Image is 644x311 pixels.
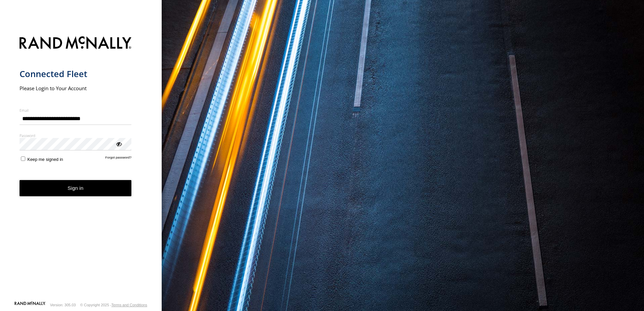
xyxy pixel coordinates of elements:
form: main [20,32,142,301]
label: Email [20,108,132,113]
div: © Copyright 2025 - [80,303,147,307]
a: Visit our Website [14,302,45,308]
button: Sign in [20,180,132,197]
h1: Connected Fleet [20,68,132,79]
a: Forgot password? [105,155,132,162]
a: Terms and Conditions [111,303,147,307]
img: Rand McNally [20,35,132,52]
div: Version: 305.03 [50,303,76,307]
h2: Please Login to Your Account [20,85,132,92]
label: Password [20,133,132,138]
span: Keep me signed in [27,157,63,162]
input: Keep me signed in [21,157,25,161]
div: ViewPassword [115,140,122,147]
